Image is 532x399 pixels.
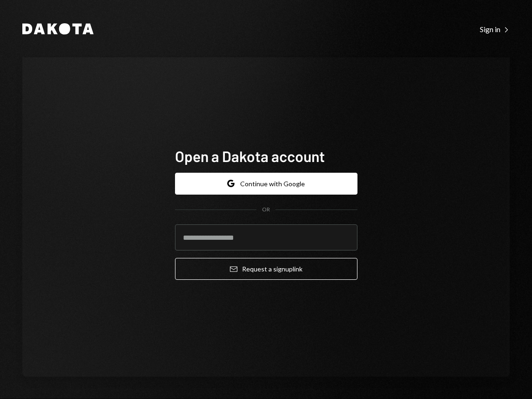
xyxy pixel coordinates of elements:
div: Sign in [480,25,510,34]
button: Request a signuplink [175,258,357,280]
h1: Open a Dakota account [175,147,357,165]
a: Sign in [480,24,510,34]
div: OR [262,206,270,214]
button: Continue with Google [175,173,357,195]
